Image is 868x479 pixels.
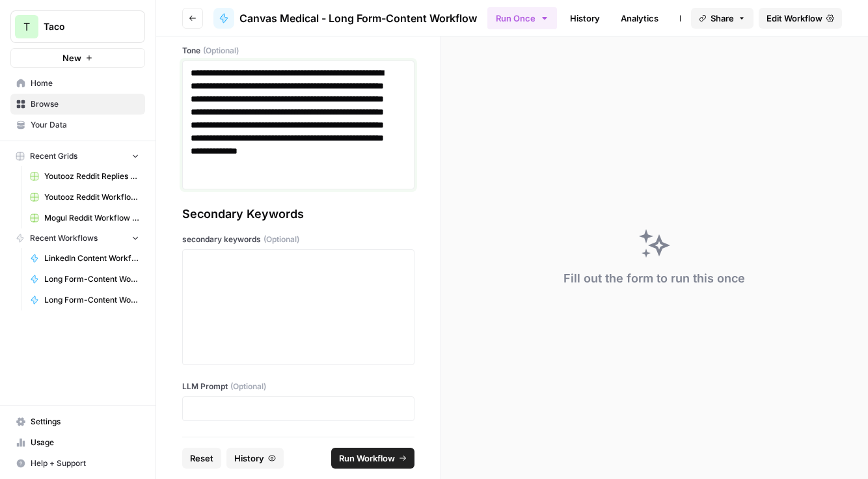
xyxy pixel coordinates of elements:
[44,273,139,285] span: Long Form-Content Workflow - AI Clients (New)
[10,73,145,94] a: Home
[562,8,608,29] a: History
[182,234,414,245] label: secondary keywords
[203,45,239,57] span: (Optional)
[613,8,666,29] a: Analytics
[31,77,139,89] span: Home
[10,146,145,166] button: Recent Grids
[10,432,145,453] a: Usage
[31,98,139,110] span: Browse
[44,212,139,224] span: Mogul Reddit Workflow Grid (1)
[10,453,145,474] button: Help + Support
[10,228,145,248] button: Recent Workflows
[190,452,213,465] span: Reset
[24,166,145,187] a: Youtooz Reddit Replies Workflow Grid
[10,10,145,43] button: Workspace: Taco
[24,269,145,290] a: Long Form-Content Workflow - AI Clients (New)
[331,448,414,469] button: Run Workflow
[24,208,145,228] a: Mogul Reddit Workflow Grid (1)
[226,448,284,469] button: History
[31,437,139,448] span: Usage
[339,452,395,465] span: Run Workflow
[239,10,477,26] span: Canvas Medical - Long Form-Content Workflow
[213,8,477,29] a: Canvas Medical - Long Form-Content Workflow
[766,12,822,25] span: Edit Workflow
[10,411,145,432] a: Settings
[30,232,98,244] span: Recent Workflows
[10,48,145,68] button: New
[44,191,139,203] span: Youtooz Reddit Workflow Grid
[182,45,414,57] label: Tone
[44,171,139,182] span: Youtooz Reddit Replies Workflow Grid
[44,253,139,264] span: LinkedIn Content Workflow
[182,448,221,469] button: Reset
[44,20,122,33] span: Taco
[10,94,145,115] a: Browse
[31,416,139,428] span: Settings
[31,119,139,131] span: Your Data
[10,115,145,135] a: Your Data
[230,381,266,392] span: (Optional)
[24,187,145,208] a: Youtooz Reddit Workflow Grid
[24,290,145,310] a: Long Form-Content Workflow - All Clients (New)
[487,7,557,29] button: Run Once
[759,8,842,29] a: Edit Workflow
[671,8,725,29] a: Integrate
[711,12,734,25] span: Share
[23,19,30,34] span: T
[234,452,264,465] span: History
[30,150,77,162] span: Recent Grids
[182,381,414,392] label: LLM Prompt
[31,458,139,469] span: Help + Support
[182,205,414,223] div: Secondary Keywords
[264,234,299,245] span: (Optional)
[62,51,81,64] span: New
[691,8,753,29] button: Share
[44,294,139,306] span: Long Form-Content Workflow - All Clients (New)
[563,269,745,288] div: Fill out the form to run this once
[24,248,145,269] a: LinkedIn Content Workflow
